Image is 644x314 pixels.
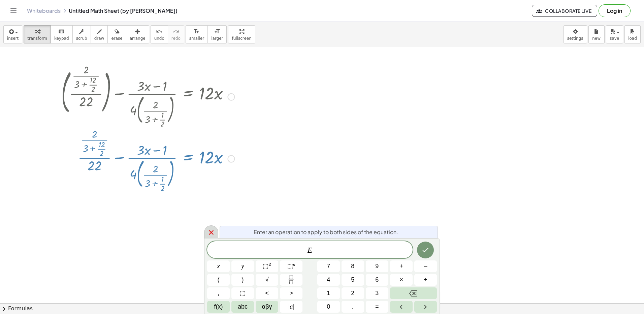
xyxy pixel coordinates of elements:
[280,260,302,272] button: Superscript
[58,28,65,36] i: keyboard
[211,36,223,41] span: larger
[265,275,269,284] span: √
[317,274,340,286] button: 4
[231,287,254,299] button: Placeholder
[327,275,330,284] span: 4
[207,260,230,272] button: x
[72,25,91,43] button: scrub
[214,28,220,36] i: format_size
[390,260,413,272] button: Plus
[111,36,122,41] span: erase
[231,301,254,313] button: Alphabet
[414,301,437,313] button: Right arrow
[375,289,379,298] span: 3
[268,262,271,267] sup: 2
[7,36,19,41] span: insert
[193,28,200,36] i: format_size
[624,25,641,43] button: load
[156,28,162,36] i: undo
[342,274,364,286] button: 5
[217,262,220,271] span: x
[366,301,388,313] button: Equals
[280,287,302,299] button: Greater than
[327,262,330,271] span: 7
[171,36,181,41] span: redo
[327,302,330,311] span: 0
[599,4,631,17] button: Log in
[94,36,104,41] span: draw
[317,260,340,272] button: 7
[24,25,51,43] button: transform
[263,263,268,270] span: ⬚
[207,274,230,286] button: (
[231,260,254,272] button: y
[189,36,204,41] span: smaller
[287,263,293,270] span: ⬚
[424,262,427,271] span: –
[238,302,248,311] span: abc
[293,262,295,267] sup: n
[173,28,179,36] i: redo
[317,287,340,299] button: 1
[293,303,294,310] span: |
[342,260,364,272] button: 8
[262,302,272,311] span: αβγ
[610,36,619,41] span: save
[207,287,230,299] button: ,
[375,262,379,271] span: 9
[375,275,379,284] span: 6
[218,275,220,284] span: (
[54,36,69,41] span: keypad
[126,25,149,43] button: arrange
[390,301,413,313] button: Left arrow
[417,242,434,258] button: Done
[27,7,61,14] a: Whiteboards
[186,25,208,43] button: format_sizesmaller
[8,5,19,16] button: Toggle navigation
[256,287,278,299] button: Less than
[606,25,623,43] button: save
[414,260,437,272] button: Minus
[628,36,637,41] span: load
[588,25,605,43] button: new
[27,36,47,41] span: transform
[289,302,294,311] span: a
[214,302,223,311] span: f(x)
[240,289,246,298] span: ⬚
[289,289,293,298] span: >
[351,262,354,271] span: 8
[366,260,388,272] button: 9
[366,287,388,299] button: 3
[351,275,354,284] span: 5
[228,25,255,43] button: fullscreen
[342,301,364,313] button: .
[168,25,184,43] button: redoredo
[375,302,379,311] span: =
[265,289,269,298] span: <
[351,289,354,298] span: 2
[207,25,227,43] button: format_sizelarger
[242,275,244,284] span: )
[538,8,591,14] span: Collaborate Live
[280,301,302,313] button: Absolute value
[3,25,22,43] button: insert
[414,274,437,286] button: Divide
[91,25,108,43] button: draw
[107,25,126,43] button: erase
[280,274,302,286] button: Fraction
[256,301,278,313] button: Greek alphabet
[232,36,251,41] span: fullscreen
[399,262,403,271] span: +
[256,260,278,272] button: Squared
[154,36,164,41] span: undo
[151,25,168,43] button: undoundo
[352,302,354,311] span: .
[256,274,278,286] button: Square root
[76,36,87,41] span: scrub
[366,274,388,286] button: 6
[231,274,254,286] button: )
[308,246,313,254] var: E
[390,287,437,299] button: Backspace
[207,301,230,313] button: Functions
[342,287,364,299] button: 2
